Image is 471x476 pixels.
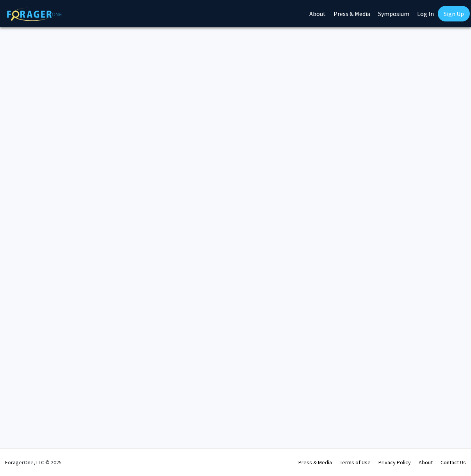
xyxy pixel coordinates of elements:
a: Sign Up [438,6,470,21]
img: ForagerOne Logo [7,7,62,21]
a: Contact Us [441,459,466,466]
a: Press & Media [298,459,332,466]
a: Terms of Use [340,459,371,466]
div: ForagerOne, LLC © 2025 [5,449,62,476]
a: Privacy Policy [378,459,411,466]
a: About [419,459,433,466]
